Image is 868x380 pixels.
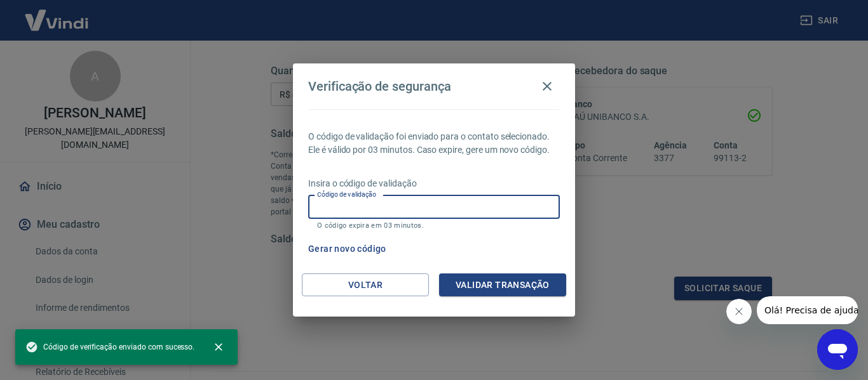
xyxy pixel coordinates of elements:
[302,273,429,297] button: Voltar
[757,296,858,324] iframe: Mensagem da empresa
[308,79,451,94] h4: Verificação de segurança
[317,221,551,230] p: O código expira em 03 minutos.
[25,341,194,353] span: Código de verificação enviado com sucesso.
[205,333,233,361] button: close
[308,130,560,157] p: O código de validação foi enviado para o contato selecionado. Ele é válido por 03 minutos. Caso e...
[817,329,858,370] iframe: Botão para abrir a janela de mensagens
[303,237,391,261] button: Gerar novo código
[317,190,376,199] label: Código de validação
[308,177,560,190] p: Insira o código de validação
[726,299,752,324] iframe: Fechar mensagem
[8,9,107,19] span: Olá! Precisa de ajuda?
[439,273,566,297] button: Validar transação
